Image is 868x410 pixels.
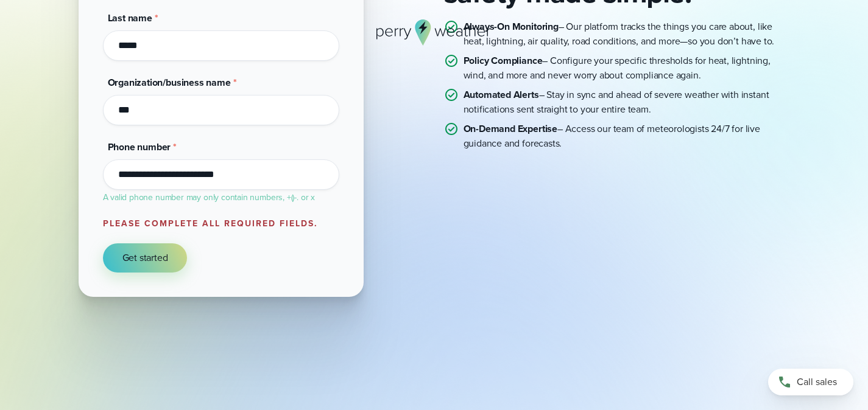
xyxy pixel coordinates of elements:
span: Phone number [108,140,171,154]
p: – Stay in sync and ahead of severe weather with instant notifications sent straight to your entir... [464,88,790,117]
p: – Access our team of meteorologists 24/7 for live guidance and forecasts. [464,122,790,151]
span: Organization/business name [108,75,231,89]
strong: On-Demand Expertise [464,122,558,136]
button: Get started [103,243,188,273]
span: Get started [122,251,168,265]
label: A valid phone number may only contain numbers, +()-. or x [103,191,315,204]
strong: Automated Alerts [464,88,539,102]
span: Call sales [797,375,837,389]
p: – Configure your specific thresholds for heat, lightning, wind, and more and never worry about co... [464,54,790,83]
a: Call sales [768,369,853,395]
label: Please complete all required fields. [103,217,318,230]
span: Last name [108,11,152,25]
strong: Policy Compliance [464,54,543,68]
